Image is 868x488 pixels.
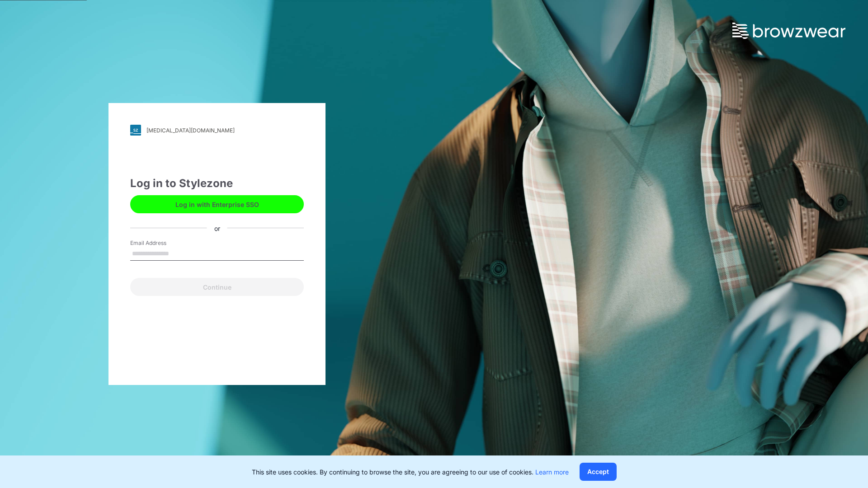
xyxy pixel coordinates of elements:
[130,195,304,213] button: Log in with Enterprise SSO
[252,467,569,477] p: This site uses cookies. By continuing to browse the site, you are agreeing to our use of cookies.
[580,463,617,481] button: Accept
[130,125,304,136] a: [MEDICAL_DATA][DOMAIN_NAME]
[130,175,304,192] div: Log in to Stylezone
[732,23,845,39] img: browzwear-logo.73288ffb.svg
[130,125,141,136] img: svg+xml;base64,PHN2ZyB3aWR0aD0iMjgiIGhlaWdodD0iMjgiIHZpZXdCb3g9IjAgMCAyOCAyOCIgZmlsbD0ibm9uZSIgeG...
[146,127,235,134] div: [MEDICAL_DATA][DOMAIN_NAME]
[207,223,227,233] div: or
[535,468,569,476] a: Learn more
[130,239,193,247] label: Email Address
